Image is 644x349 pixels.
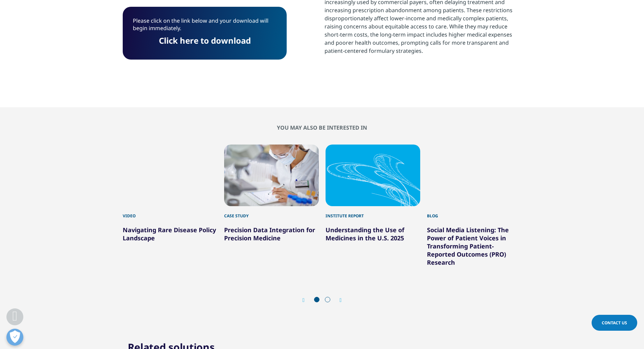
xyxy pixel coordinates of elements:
div: 4 / 6 [427,145,522,266]
div: 2 / 6 [224,145,319,266]
h2: You may also be interested in [123,124,522,131]
div: Video [123,206,217,219]
div: Case Study [224,206,319,219]
div: Next slide [333,297,342,303]
a: Social Media Listening: The Power of Patient Voices in Transforming Patient-Reported Outcomes (PR... [427,226,509,266]
a: Understanding the Use of Medicines in the U.S. 2025 [326,226,404,242]
a: Precision Data Integration for Precision Medicine [224,226,315,242]
div: 3 / 6 [326,145,420,266]
div: Blog [427,206,522,219]
p: Please click on the link below and your download will begin immediately. [133,17,277,37]
div: 1 / 6 [123,145,217,266]
button: Open Preferences [6,329,23,346]
div: Previous slide [303,297,311,303]
a: Contact Us [592,315,637,331]
div: Institute Report [326,206,420,219]
a: Navigating Rare Disease Policy Landscape [123,226,216,242]
a: Click here to download [159,35,251,46]
span: Contact Us [602,320,627,326]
